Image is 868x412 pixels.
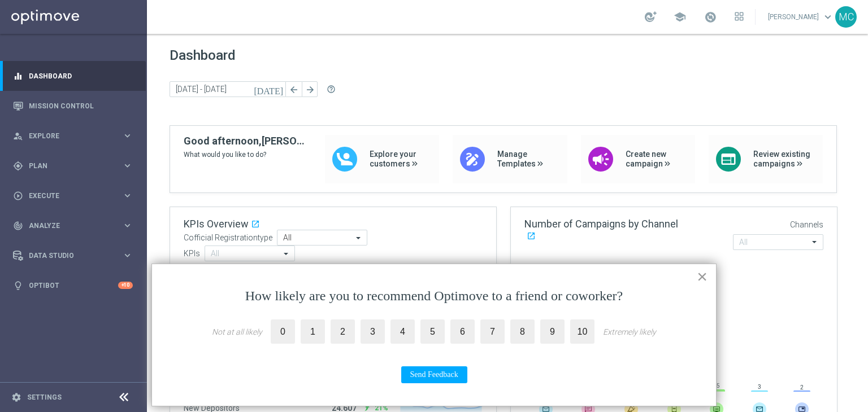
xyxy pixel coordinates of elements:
a: Optibot [29,270,118,300]
span: school [674,11,686,23]
i: keyboard_arrow_right [122,190,133,201]
i: play_circle_outline [13,191,23,201]
button: person_search Explore keyboard_arrow_right [12,132,133,141]
div: MC [835,6,857,28]
span: keyboard_arrow_down [822,11,834,23]
button: Send Feedback [401,366,467,383]
i: lightbulb [13,280,23,291]
div: Execute [13,191,122,201]
i: settings [11,392,21,402]
button: track_changes Analyze keyboard_arrow_right [12,221,133,230]
div: Dashboard [13,61,133,91]
label: 4 [390,319,415,344]
span: Data Studio [29,252,122,259]
span: Execute [29,192,122,199]
span: Analyze [29,222,122,229]
div: Not at all likely [212,327,262,336]
label: 7 [480,319,505,344]
button: Close [697,268,708,286]
label: 5 [420,319,445,344]
i: keyboard_arrow_right [122,220,133,231]
i: track_changes [13,221,23,231]
div: Analyze [13,221,122,231]
label: 0 [271,319,295,344]
i: keyboard_arrow_right [122,130,133,141]
a: [PERSON_NAME]keyboard_arrow_down [767,8,835,25]
button: play_circle_outline Execute keyboard_arrow_right [12,191,133,200]
div: Optibot [13,270,133,300]
i: keyboard_arrow_right [122,250,133,261]
div: +10 [118,282,133,289]
label: 6 [450,319,475,344]
i: equalizer [13,71,23,81]
a: Dashboard [29,61,133,91]
button: equalizer Dashboard [12,72,133,81]
i: person_search [13,131,23,141]
label: 1 [301,319,325,344]
p: How likely are you to recommend Optimove to a friend or coworker? [175,287,693,306]
button: gps_fixed Plan keyboard_arrow_right [12,161,133,170]
div: Plan [13,161,122,171]
a: Mission Control [29,91,133,121]
i: keyboard_arrow_right [122,160,133,171]
div: Extremely likely [603,327,656,336]
div: Data Studio [13,251,122,261]
label: 8 [510,319,535,344]
label: 3 [361,319,385,344]
label: 10 [570,319,594,344]
span: Explore [29,133,122,139]
button: Data Studio keyboard_arrow_right [12,251,133,260]
a: Settings [27,394,62,401]
label: 9 [540,319,565,344]
button: lightbulb Optibot +10 [12,281,133,290]
i: gps_fixed [13,161,23,171]
div: Mission Control [13,91,133,121]
span: Plan [29,163,122,169]
div: Explore [13,131,122,141]
label: 2 [331,319,355,344]
button: Mission Control [12,102,133,111]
